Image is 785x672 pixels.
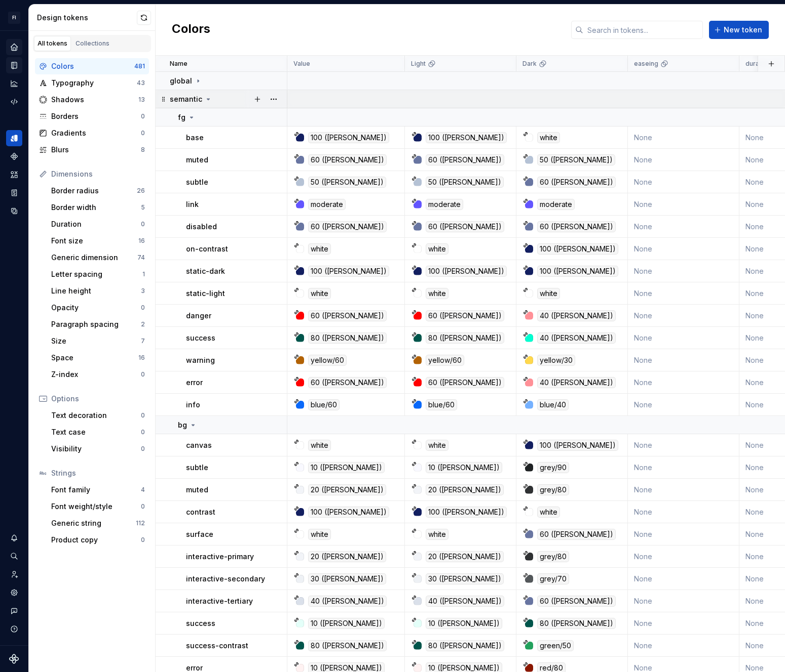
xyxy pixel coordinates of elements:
div: yellow/60 [308,355,347,366]
div: 20 ([PERSON_NAME]) [308,484,386,495]
p: subtle [186,463,208,473]
p: success [186,333,215,343]
div: 5 [141,203,145,212]
div: Contact support [6,603,22,619]
div: 80 ([PERSON_NAME]) [308,332,387,344]
div: white [537,507,560,518]
div: 112 [136,519,145,527]
div: 40 ([PERSON_NAME]) [537,332,616,344]
div: 80 ([PERSON_NAME]) [537,618,616,629]
div: 10 ([PERSON_NAME]) [308,618,385,629]
a: Supernova Logo [9,654,19,664]
a: Gradients0 [35,125,149,141]
div: Analytics [6,75,22,92]
div: Z-index [51,369,141,380]
a: Text decoration0 [47,407,149,424]
a: Typography43 [35,75,149,91]
div: white [308,243,331,255]
div: 100 ([PERSON_NAME]) [308,507,389,518]
div: white [426,288,448,299]
div: 100 ([PERSON_NAME]) [537,440,618,451]
div: Border width [51,202,141,213]
div: 100 ([PERSON_NAME]) [426,266,507,277]
a: Assets [6,166,22,183]
div: white [537,288,560,299]
div: 100 ([PERSON_NAME]) [426,507,507,518]
p: easeing [634,60,658,68]
a: Paragraph spacing2 [47,316,149,332]
td: None [628,523,739,545]
div: Text case [51,427,141,437]
div: 60 ([PERSON_NAME]) [308,221,387,232]
h2: Colors [172,21,210,39]
div: 0 [141,411,145,419]
a: Storybook stories [6,185,22,201]
p: success-contrast [186,641,248,651]
a: Font weight/style0 [47,498,149,515]
div: 60 ([PERSON_NAME]) [308,377,387,388]
td: None [628,568,739,590]
div: 80 ([PERSON_NAME]) [426,640,504,651]
div: grey/80 [537,551,569,562]
div: Strings [51,468,145,478]
input: Search in tokens... [583,21,703,39]
div: 60 ([PERSON_NAME]) [537,177,616,188]
div: 60 ([PERSON_NAME]) [308,310,387,321]
td: None [628,149,739,171]
td: None [628,127,739,149]
div: 100 ([PERSON_NAME]) [426,132,507,143]
p: global [170,76,192,86]
div: 60 ([PERSON_NAME]) [537,221,616,232]
a: Text case0 [47,424,149,440]
a: Data sources [6,203,22,219]
div: Blurs [51,145,141,155]
div: white [426,529,448,540]
td: None [628,479,739,501]
div: 40 ([PERSON_NAME]) [426,596,504,607]
div: grey/70 [537,573,569,584]
div: 100 ([PERSON_NAME]) [308,132,389,143]
div: 20 ([PERSON_NAME]) [426,551,504,562]
p: on-contrast [186,244,228,254]
p: warning [186,355,215,365]
button: Search ⌘K [6,548,22,564]
a: Space16 [47,350,149,366]
td: None [628,456,739,479]
a: Opacity0 [47,300,149,316]
div: Gradients [51,128,141,138]
div: 0 [141,536,145,544]
p: Name [170,60,188,68]
div: FI [8,12,20,24]
div: blue/60 [426,399,457,410]
td: None [628,305,739,327]
div: 0 [141,428,145,436]
p: disabled [186,222,217,232]
p: interactive-primary [186,552,254,562]
div: 60 ([PERSON_NAME]) [426,154,504,165]
div: 100 ([PERSON_NAME]) [537,266,618,277]
div: 60 ([PERSON_NAME]) [426,310,504,321]
a: Generic string112 [47,515,149,531]
a: Font family4 [47,482,149,498]
div: Code automation [6,94,22,110]
div: 0 [141,370,145,379]
td: None [628,216,739,238]
div: 3 [141,287,145,295]
a: Letter spacing1 [47,266,149,282]
p: canvas [186,440,212,450]
p: muted [186,485,208,495]
p: muted [186,155,208,165]
p: danger [186,311,211,321]
div: 0 [141,304,145,312]
div: 60 ([PERSON_NAME]) [537,529,616,540]
div: moderate [308,199,346,210]
div: Collections [76,39,109,48]
a: Size7 [47,333,149,349]
p: interactive-tertiary [186,596,253,606]
p: Light [411,60,426,68]
td: None [628,171,739,193]
div: 10 ([PERSON_NAME]) [308,462,385,473]
div: 26 [137,187,145,195]
div: Shadows [51,95,138,105]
